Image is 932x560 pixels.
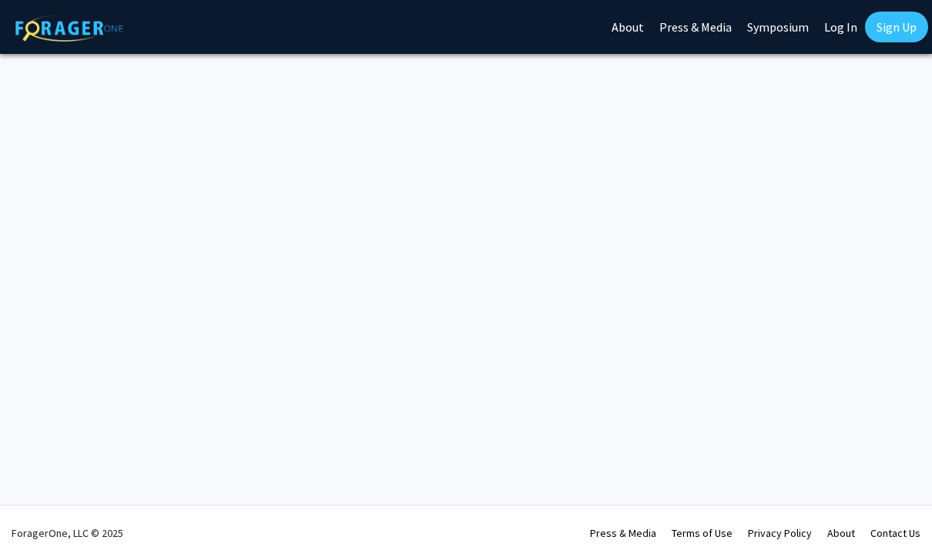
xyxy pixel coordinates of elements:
a: About [827,526,855,540]
a: Press & Media [590,526,656,540]
a: Terms of Use [672,526,733,540]
div: ForagerOne, LLC © 2025 [12,506,123,560]
a: Sign Up [865,12,928,42]
img: ForagerOne Logo [15,15,123,42]
a: Privacy Policy [748,526,812,540]
a: Contact Us [870,526,920,540]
